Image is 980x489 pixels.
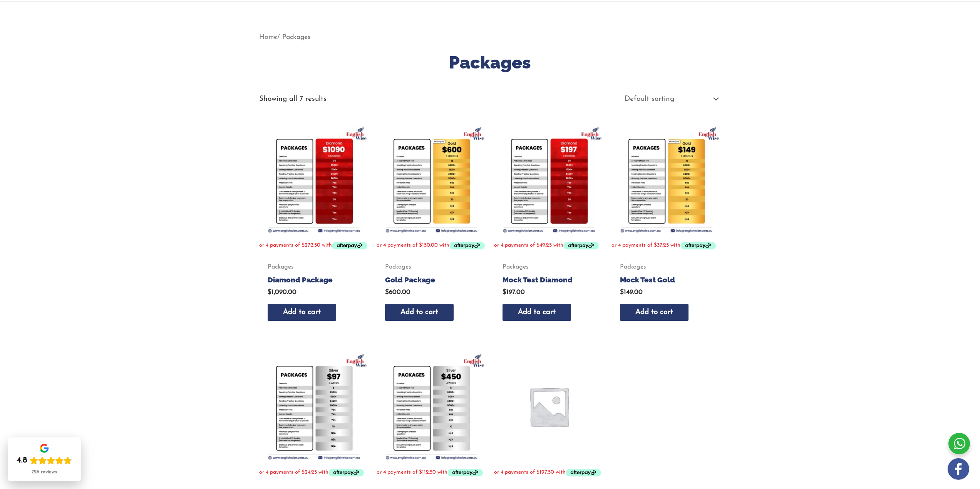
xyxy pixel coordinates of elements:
[268,289,297,295] bdi: 1,090.00
[259,34,277,40] a: Home
[503,304,571,321] a: Add to cart: “Mock Test Diamond”
[620,263,712,271] span: Packages
[503,289,506,295] span: $
[385,289,410,295] bdi: 600.00
[268,289,271,295] span: $
[32,469,57,475] div: 726 reviews
[620,304,689,321] a: Add to cart: “Mock Test Gold”
[259,352,369,461] img: Mock Test Silver
[17,455,72,466] div: Rating: 4.8 out of 5
[268,275,360,288] a: Diamond Package
[503,289,525,295] bdi: 197.00
[494,352,604,461] img: Placeholder
[385,275,477,288] a: Gold Package
[494,125,604,234] img: Mock Test Diamond
[259,31,721,43] nav: Breadcrumb
[611,125,721,234] img: Mock Test Gold
[268,263,360,271] span: Packages
[620,275,712,285] h2: Mock Test Gold
[385,289,389,295] span: $
[259,125,369,234] img: Diamond Package
[17,455,27,466] div: 4.8
[377,125,486,234] img: Gold Package
[503,263,595,271] span: Packages
[377,352,486,461] img: Silver Package
[948,458,969,480] img: white-facebook.png
[259,50,721,75] h1: Packages
[385,304,454,321] a: Add to cart: “Gold Package”
[259,95,327,103] p: Showing all 7 results
[268,275,360,285] h2: Diamond Package
[620,289,643,295] bdi: 149.00
[385,275,477,285] h2: Gold Package
[503,275,595,285] h2: Mock Test Diamond
[618,92,721,107] select: Shop order
[268,304,336,321] a: Add to cart: “Diamond Package”
[385,263,477,271] span: Packages
[620,275,712,288] a: Mock Test Gold
[503,275,595,288] a: Mock Test Diamond
[620,289,624,295] span: $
